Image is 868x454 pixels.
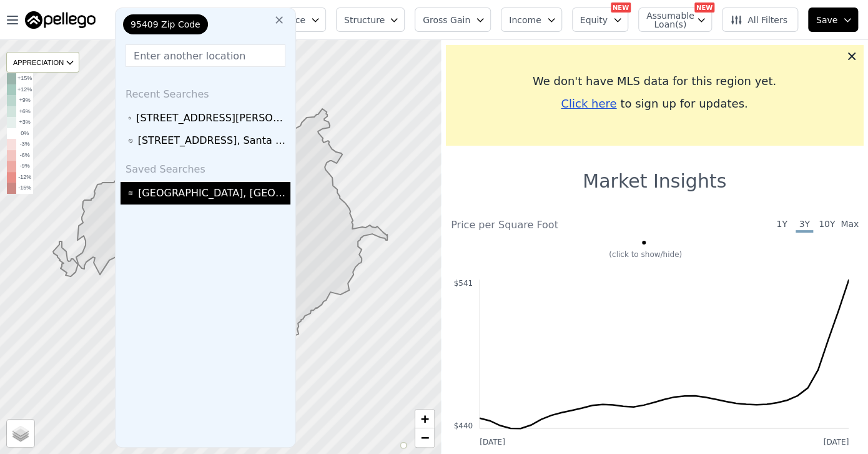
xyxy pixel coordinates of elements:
[16,128,33,139] td: 0%
[638,8,712,32] button: Assumable Loan(s)
[25,11,96,29] img: Pellego
[16,73,33,84] td: +15%
[16,161,33,172] td: -9%
[451,218,654,233] div: Price per Square Foot
[611,3,631,13] div: NEW
[816,14,837,26] span: Save
[442,250,849,260] div: (click to show/hide)
[128,111,287,126] a: [STREET_ADDRESS][PERSON_NAME], Tamalpais-[GEOGRAPHIC_DATA],CA 94941
[128,186,287,201] a: [GEOGRAPHIC_DATA], [GEOGRAPHIC_DATA] - 95409
[456,73,853,90] div: We don't have MLS data for this region yet.
[136,111,287,126] div: [STREET_ADDRESS][PERSON_NAME] , Tamalpais-[GEOGRAPHIC_DATA] , CA 94941
[16,183,33,194] td: -15%
[823,438,849,446] text: [DATE]
[344,14,384,26] span: Structure
[841,218,858,233] span: Max
[131,18,200,31] span: 95409 Zip Code
[16,150,33,161] td: -6%
[421,411,429,426] span: +
[336,8,405,32] button: Structure
[16,172,33,183] td: -12%
[818,218,836,233] span: 10Y
[138,133,287,148] div: [STREET_ADDRESS] , Santa [PERSON_NAME] , CA 95409
[583,170,726,193] h1: Market Insights
[694,3,714,13] div: NEW
[423,14,470,26] span: Gross Gain
[580,14,608,26] span: Equity
[456,95,853,113] div: to sign up for updates.
[808,8,858,32] button: Save
[480,438,505,446] text: [DATE]
[16,139,33,150] td: -3%
[421,430,429,445] span: −
[276,8,326,32] button: Price
[453,279,473,288] text: $541
[121,152,290,182] div: Saved Searches
[415,410,434,428] a: Zoom in
[16,95,33,106] td: +9%
[722,8,798,32] button: All Filters
[6,52,79,73] div: APPRECIATION
[509,14,541,26] span: Income
[415,8,491,32] button: Gross Gain
[453,421,473,430] text: $440
[138,186,287,201] span: [GEOGRAPHIC_DATA], [GEOGRAPHIC_DATA] - 95409
[773,218,791,233] span: 1Y
[128,133,287,148] a: [STREET_ADDRESS], Santa [PERSON_NAME],CA 95409
[121,77,290,107] div: Recent Searches
[415,428,434,447] a: Zoom out
[126,44,285,67] input: Enter another location
[16,117,33,128] td: +3%
[501,8,562,32] button: Income
[730,14,787,26] span: All Filters
[561,97,616,110] span: Click here
[796,218,813,233] span: 3Y
[7,420,34,447] a: Layers
[16,106,33,118] td: +6%
[646,11,686,29] span: Assumable Loan(s)
[572,8,628,32] button: Equity
[16,84,33,96] td: +12%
